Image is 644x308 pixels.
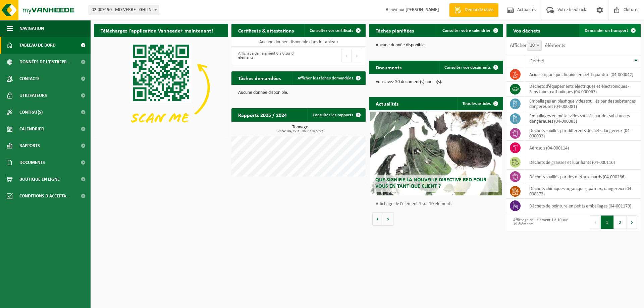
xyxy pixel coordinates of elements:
td: déchets d'équipements électriques et électroniques - Sans tubes cathodiques (04-000067) [524,82,641,97]
h2: Rapports 2025 / 2024 [231,108,293,121]
button: 2 [614,215,627,229]
h2: Téléchargez l'application Vanheede+ maintenant! [94,24,220,37]
span: Conditions d'accepta... [19,188,70,204]
label: Afficher éléments [510,43,565,48]
a: Consulter vos certificats [304,24,365,37]
button: Next [352,49,362,62]
span: Consulter vos documents [444,65,491,70]
p: Vous avez 50 document(s) non lu(s). [376,80,496,84]
td: emballages en métal vides souillés par des substances dangereuses (04-000083) [524,111,641,126]
span: Calendrier [19,121,44,137]
span: Contrat(s) [19,104,43,121]
button: 1 [601,215,614,229]
a: Que signifie la nouvelle directive RED pour vous en tant que client ? [370,112,502,195]
h2: Actualités [369,97,405,110]
td: déchets de graisses et lubrifiants (04-000116) [524,155,641,170]
span: Utilisateurs [19,87,47,104]
button: Next [627,215,637,229]
span: Demande devis [463,7,495,13]
p: Aucune donnée disponible. [376,43,496,48]
span: Documents [19,154,45,171]
a: Tous les articles [457,97,502,110]
span: 02-009190 - MD VERRE - GHLIN [89,5,159,15]
span: Navigation [19,20,44,37]
span: Consulter vos certificats [310,28,353,33]
span: Demander un transport [585,28,628,33]
td: déchets de peinture en petits emballages (04-001170) [524,199,641,213]
p: Aucune donnée disponible. [238,90,359,95]
td: acides organiques liquide en petit quantité (04-000042) [524,67,641,82]
h2: Certificats & attestations [231,24,301,37]
span: Données de l'entrepr... [19,54,71,70]
a: Demande devis [449,3,498,17]
td: Déchets chimiques organiques, pâteux, dangereux (04-000372) [524,184,641,199]
span: Afficher les tâches demandées [298,76,353,80]
img: Download de VHEPlus App [94,37,228,138]
h2: Vos déchets [506,24,547,37]
h2: Tâches demandées [231,71,287,84]
span: Contacts [19,70,40,87]
button: Volgende [383,212,393,226]
td: aérosols (04-000114) [524,141,641,155]
button: Vorige [372,212,383,226]
strong: [PERSON_NAME] [406,7,439,12]
a: Consulter votre calendrier [437,24,502,37]
a: Consulter les rapports [307,108,365,122]
span: Consulter votre calendrier [442,28,491,33]
td: déchets souillés par différents déchets dangereux (04-000093) [524,126,641,141]
td: déchets souillés par des métaux lourds (04-000266) [524,170,641,184]
span: Rapports [19,137,40,154]
span: Déchet [529,58,545,64]
p: Affichage de l'élément 1 sur 10 éléments [376,202,500,206]
td: emballages en plastique vides souillés par des substances dangereuses (04-000081) [524,97,641,111]
span: 10 [527,41,542,51]
button: Previous [341,49,352,62]
h2: Documents [369,61,408,74]
span: 02-009190 - MD VERRE - GHLIN [89,5,159,15]
a: Demander un transport [579,24,640,37]
span: Boutique en ligne [19,171,60,188]
h2: Tâches planifiées [369,24,421,37]
span: 2024: 104,153 t - 2025: 100,565 t [235,130,366,133]
span: Tableau de bord [19,37,56,54]
button: Previous [590,215,601,229]
div: Affichage de l'élément 1 à 10 sur 19 éléments [510,215,570,230]
a: Afficher les tâches demandées [292,71,365,85]
div: Affichage de l'élément 0 à 0 sur 0 éléments [235,48,295,63]
h3: Tonnage [235,125,366,133]
td: Aucune donnée disponible dans le tableau [231,37,366,47]
a: Consulter vos documents [439,61,502,74]
span: 10 [527,41,541,50]
span: Que signifie la nouvelle directive RED pour vous en tant que client ? [375,177,486,189]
